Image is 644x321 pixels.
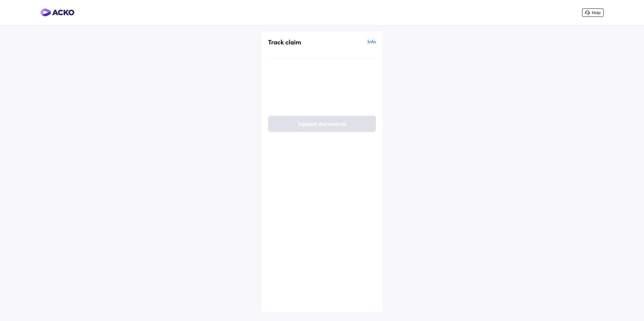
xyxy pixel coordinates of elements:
[268,38,320,46] div: Track claim
[268,65,376,77] div: First Information Report (FIR) or Police Complaints
[324,38,376,51] div: Info
[592,10,601,15] span: Help
[40,8,74,16] img: horizontal-gradient.png
[287,85,370,99] div: Upload First Information Report (FIR) or Police Complaints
